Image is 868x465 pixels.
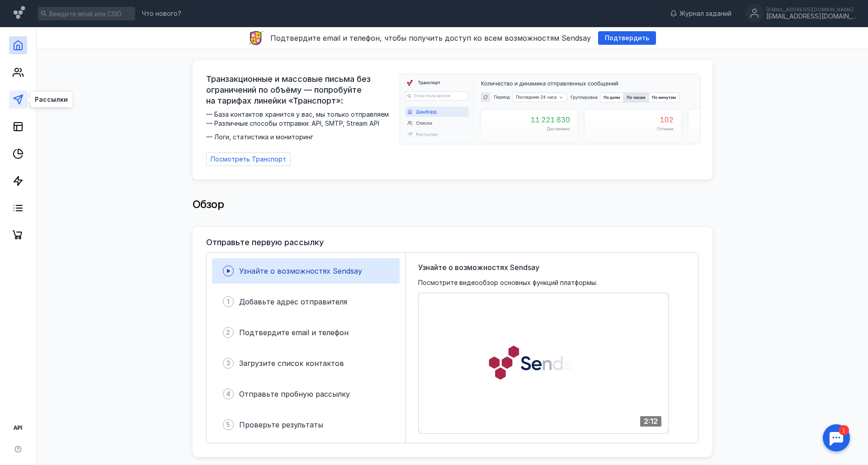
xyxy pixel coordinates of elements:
span: 1 [227,297,230,306]
span: Посмотреть Транспорт [211,156,286,163]
span: Узнайте о возможностях Sendsay [418,262,539,273]
span: Отправьте пробную рассылку [239,389,350,399]
span: 5 [226,420,230,429]
input: Введите email или CSID [38,7,135,20]
div: [EMAIL_ADDRESS][DOMAIN_NAME] [766,13,857,20]
span: Загрузите список контактов [239,359,344,368]
span: Транзакционные и массовые письма без ограничений по объёму — попробуйте на тарифах линейки «Транс... [206,74,394,106]
span: 3 [226,359,231,368]
span: Рассылки [35,96,68,103]
span: Журнал заданий [679,9,731,18]
span: Проверьте результаты [239,420,323,429]
a: Что нового? [137,10,186,17]
span: Посмотрите видеообзор основных функций платформы: [418,278,597,287]
button: Подтвердить [598,31,656,45]
span: 4 [226,389,231,399]
a: Посмотреть Транспорт [206,152,291,166]
h3: Отправьте первую рассылку [206,238,324,247]
span: — База контактов хранится у вас, мы только отправляем — Различные способы отправки: API, SMTP, St... [206,110,394,142]
span: Подтвердите email и телефон [239,328,349,337]
div: [EMAIL_ADDRESS][DOMAIN_NAME] [766,7,857,12]
a: Журнал заданий [665,9,736,18]
div: 2:12 [640,416,661,427]
span: Подтвердите email и телефон, чтобы получить доступ ко всем возможностям Sendsay [270,33,591,43]
div: 1 [20,5,31,15]
img: dashboard-transport-banner [400,74,700,144]
span: Узнайте о возможностях Sendsay [239,266,362,275]
span: Что нового? [142,10,181,17]
span: Подтвердить [605,34,649,42]
span: Добавьте адрес отправителя [239,297,347,306]
span: 2 [226,328,230,337]
span: Обзор [193,198,224,211]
